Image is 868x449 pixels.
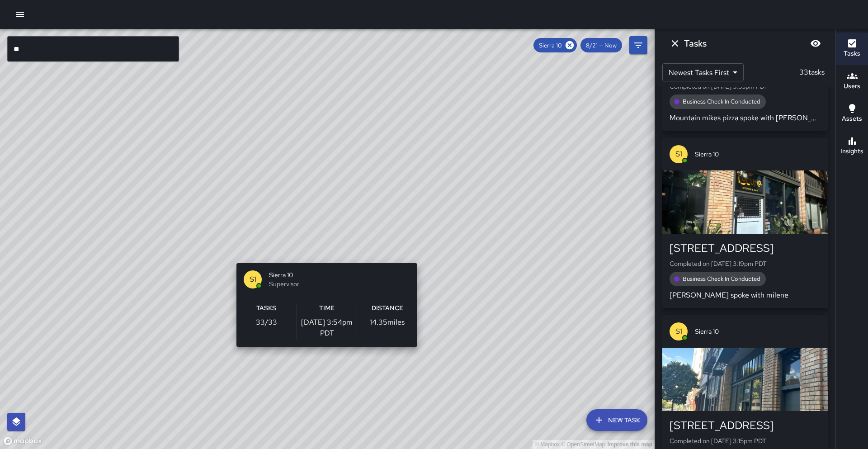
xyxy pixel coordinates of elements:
span: Business Check In Conducted [677,275,766,283]
p: [PERSON_NAME] spoke with milene [670,290,821,301]
h6: Tasks [256,303,276,313]
button: Dismiss [666,34,684,52]
button: Blur [807,34,825,52]
p: S1 [250,274,256,285]
span: Supervisor [269,279,410,288]
h6: Tasks [684,36,707,51]
button: Insights [836,130,868,163]
button: S1Sierra 10[STREET_ADDRESS]Completed on [DATE] 3:19pm PDTBusiness Check In Conducted[PERSON_NAME]... [662,138,828,308]
div: [STREET_ADDRESS] [670,241,821,255]
h6: Distance [372,303,403,313]
button: Users [836,65,868,98]
p: S1 [675,149,682,160]
p: Completed on [DATE] 3:15pm PDT [670,436,821,445]
h6: Insights [840,147,863,156]
button: Filters [629,36,647,54]
div: Newest Tasks First [662,63,744,81]
div: [STREET_ADDRESS] [670,418,821,433]
span: Sierra 10 [533,42,567,49]
span: Sierra 10 [695,150,821,159]
button: Assets [836,98,868,130]
p: 14.35 miles [370,317,405,328]
p: Completed on [DATE] 3:19pm PDT [670,259,821,268]
p: 33 / 33 [256,317,277,328]
p: [DATE] 3:54pm PDT [297,317,357,339]
button: Tasks [836,33,868,65]
p: 33 tasks [796,67,828,78]
h6: Time [319,303,335,313]
h6: Tasks [844,49,860,59]
div: Sierra 10 [533,38,577,52]
h6: Users [844,81,860,91]
p: S1 [675,326,682,337]
span: 8/21 — Now [580,42,622,49]
button: S1Sierra 10SupervisorTasks33/33Time[DATE] 3:54pm PDTDistance14.35miles [236,263,417,347]
button: New Task [586,409,647,431]
span: Sierra 10 [695,327,821,336]
span: Business Check In Conducted [677,98,766,105]
p: Mountain mikes pizza spoke with [PERSON_NAME] [670,113,821,123]
h6: Assets [842,114,862,124]
span: Sierra 10 [269,270,410,279]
